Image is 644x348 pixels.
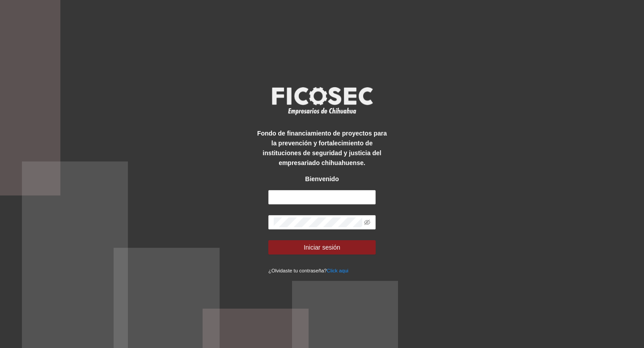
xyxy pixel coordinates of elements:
[257,130,387,166] strong: Fondo de financiamiento de proyectos para la prevención y fortalecimiento de instituciones de seg...
[266,84,378,117] img: logo
[268,240,376,255] button: Iniciar sesión
[268,268,348,273] small: ¿Olvidaste tu contraseña?
[327,268,349,273] a: Click aqui
[364,219,370,225] span: eye-invisible
[304,242,340,252] span: Iniciar sesión
[305,175,339,182] strong: Bienvenido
